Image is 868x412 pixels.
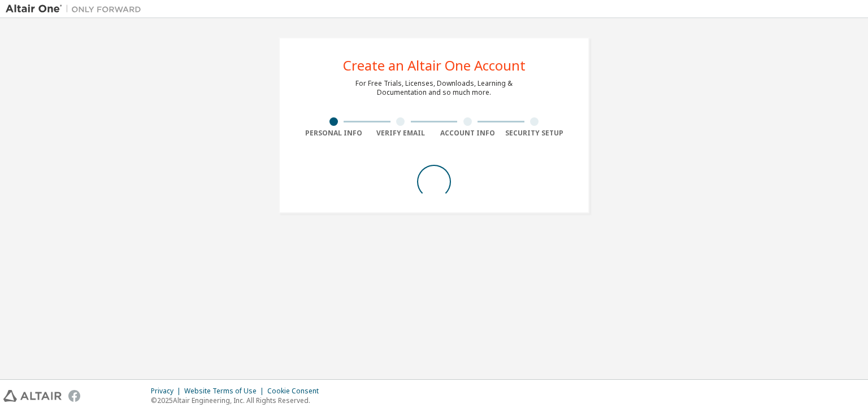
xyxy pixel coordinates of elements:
[434,129,501,138] div: Account Info
[184,387,267,396] div: Website Terms of Use
[501,129,568,138] div: Security Setup
[367,129,435,138] div: Verify Email
[343,59,526,72] div: Create an Altair One Account
[355,79,513,97] div: For Free Trials, Licenses, Downloads, Learning & Documentation and so much more.
[151,396,325,405] p: © 2025 Altair Engineering, Inc. All Rights Reserved.
[267,387,325,396] div: Cookie Consent
[68,390,80,402] img: facebook.svg
[300,129,367,138] div: Personal Info
[3,390,62,402] img: altair_logo.svg
[6,3,147,15] img: Altair One
[151,387,184,396] div: Privacy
